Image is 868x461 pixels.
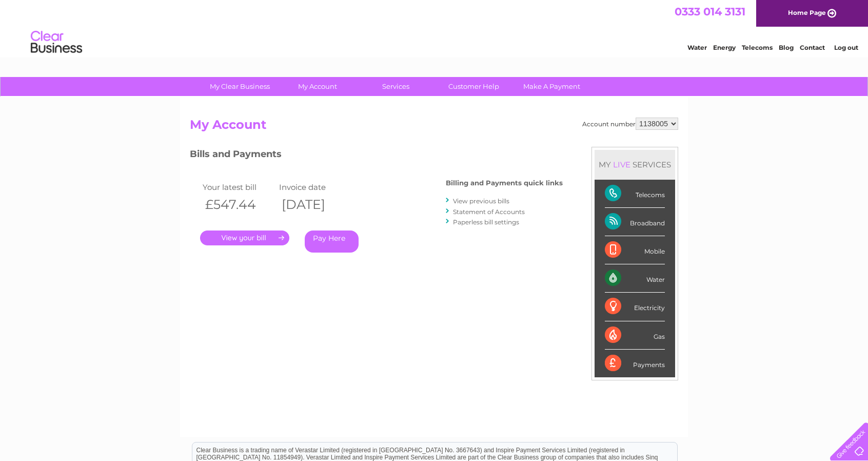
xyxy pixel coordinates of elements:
[190,147,563,165] h3: Bills and Payments
[605,321,665,350] div: Gas
[605,293,665,321] div: Electricity
[275,77,360,96] a: My Account
[353,77,438,96] a: Services
[446,179,563,187] h4: Billing and Payments quick links
[800,44,825,51] a: Contact
[509,77,594,96] a: Make A Payment
[713,44,736,51] a: Energy
[687,44,707,51] a: Water
[582,118,678,130] div: Account number
[200,194,277,215] th: £547.44
[834,44,858,51] a: Log out
[192,6,677,50] div: Clear Business is a trading name of Verastar Limited (registered in [GEOGRAPHIC_DATA] No. 3667643...
[675,5,745,18] a: 0333 014 3131
[605,264,665,293] div: Water
[605,236,665,264] div: Mobile
[605,350,665,377] div: Payments
[453,208,525,216] a: Statement of Accounts
[611,160,633,169] div: LIVE
[200,230,289,245] a: .
[453,197,509,205] a: View previous bills
[30,27,83,58] img: logo.png
[305,230,359,253] a: Pay Here
[779,44,794,51] a: Blog
[198,77,282,96] a: My Clear Business
[605,180,665,208] div: Telecoms
[277,180,353,194] td: Invoice date
[595,150,675,179] div: MY SERVICES
[431,77,516,96] a: Customer Help
[453,218,519,226] a: Paperless bill settings
[605,208,665,236] div: Broadband
[742,44,773,51] a: Telecoms
[277,194,353,215] th: [DATE]
[200,180,277,194] td: Your latest bill
[190,118,678,137] h2: My Account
